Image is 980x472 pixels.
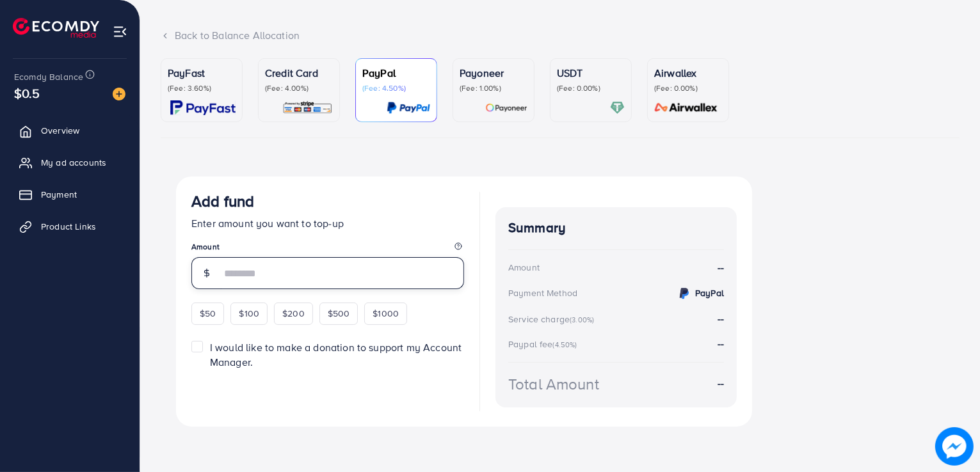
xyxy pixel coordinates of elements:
[10,214,130,239] a: Product Links
[113,88,125,100] img: image
[654,83,722,93] p: (Fee: 0.00%)
[718,336,724,350] strong: --
[41,220,96,233] span: Product Links
[191,216,464,231] p: Enter amount you want to top-up
[508,373,599,395] div: Total Amount
[265,83,333,93] p: (Fee: 4.00%)
[41,188,77,201] span: Payment
[654,65,722,81] p: Airwallex
[387,100,430,115] img: card
[210,340,462,369] span: I would like to make a donation to support my Account Manager.
[695,287,724,299] strong: PayPal
[677,286,692,301] img: credit
[328,307,350,320] span: $500
[557,65,625,81] p: USDT
[170,100,236,115] img: card
[508,338,581,350] div: Paypal fee
[485,100,527,115] img: card
[191,241,464,257] legend: Amount
[508,261,540,274] div: Amount
[460,65,527,81] p: Payoneer
[161,28,960,43] div: Back to Balance Allocation
[265,65,333,81] p: Credit Card
[191,192,254,210] h3: Add fund
[10,182,130,207] a: Payment
[14,70,83,83] span: Ecomdy Balance
[113,24,127,39] img: menu
[508,313,598,326] div: Service charge
[282,100,333,115] img: card
[362,83,430,93] p: (Fee: 4.50%)
[936,428,973,465] img: image
[41,156,106,169] span: My ad accounts
[239,307,259,320] span: $100
[718,260,724,275] strong: --
[373,307,399,320] span: $1000
[168,83,236,93] p: (Fee: 3.60%)
[553,340,577,350] small: (4.50%)
[570,315,594,325] small: (3.00%)
[41,124,79,137] span: Overview
[362,65,430,81] p: PayPal
[508,287,577,299] div: Payment Method
[718,376,724,391] strong: --
[200,307,216,320] span: $50
[14,84,40,102] span: $0.5
[718,311,724,326] strong: --
[168,65,236,81] p: PayFast
[650,100,722,115] img: card
[10,118,130,143] a: Overview
[282,307,305,320] span: $200
[13,18,99,38] img: logo
[557,83,625,93] p: (Fee: 0.00%)
[508,220,724,236] h4: Summary
[10,150,130,175] a: My ad accounts
[460,83,527,93] p: (Fee: 1.00%)
[610,100,625,115] img: card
